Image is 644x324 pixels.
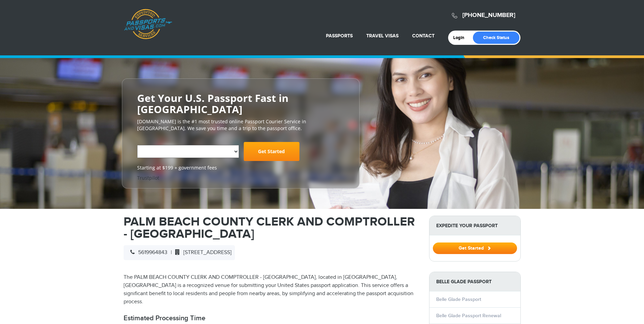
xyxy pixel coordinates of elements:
[326,33,353,39] a: Passports
[137,92,344,115] h2: Get Your U.S. Passport Fast in [GEOGRAPHIC_DATA]
[137,175,159,181] a: Trustpilot
[429,272,520,291] strong: Belle Glade Passport
[124,314,419,322] h2: Estimated Processing Time
[462,12,515,19] a: [PHONE_NUMBER]
[453,35,469,40] a: Login
[436,313,501,319] a: Belle Glade Passport Renewal
[433,242,517,254] button: Get Started
[473,32,519,44] a: Check Status
[124,245,235,260] div: |
[127,249,167,256] span: 5619964843
[124,273,419,306] p: The PALM BEACH COUNTY CLERK AND COMPTROLLER - [GEOGRAPHIC_DATA], located in [GEOGRAPHIC_DATA], [G...
[244,142,299,161] a: Get Started
[436,296,481,302] a: Belle Glade Passport
[412,33,435,39] a: Contact
[137,118,344,132] p: [DOMAIN_NAME] is the #1 most trusted online Passport Courier Service in [GEOGRAPHIC_DATA]. We sav...
[366,33,399,39] a: Travel Visas
[124,9,172,39] a: Passports & [DOMAIN_NAME]
[124,216,419,240] h1: PALM BEACH COUNTY CLERK AND COMPTROLLER - [GEOGRAPHIC_DATA]
[172,249,232,256] span: [STREET_ADDRESS]
[429,216,520,235] strong: Expedite Your Passport
[433,245,517,251] a: Get Started
[137,164,344,171] span: Starting at $199 + government fees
